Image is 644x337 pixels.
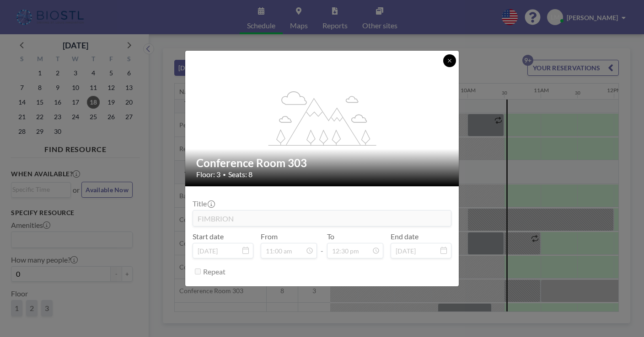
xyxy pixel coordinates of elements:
[196,170,220,179] span: Floor: 3
[193,232,224,241] label: Start date
[196,156,449,170] h2: Conference Room 303
[268,90,376,145] g: flex-grow: 1.2;
[203,267,225,276] label: Repeat
[228,170,252,179] span: Seats: 8
[391,232,419,241] label: End date
[321,235,323,255] span: -
[193,211,451,226] input: (No title)
[327,232,334,241] label: To
[261,232,278,241] label: From
[193,199,214,208] label: Title
[223,171,226,178] span: •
